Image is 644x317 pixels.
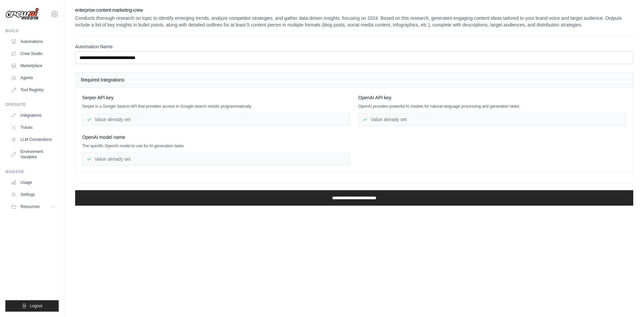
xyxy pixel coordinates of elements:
span: Serper API key [82,94,113,101]
span: Logout [30,303,42,309]
a: Settings [8,189,59,200]
img: Logo [5,8,39,20]
h2: enterprise-content-marketing-crew [75,7,633,13]
span: Resources [20,204,40,209]
div: Manage [5,169,59,174]
p: Conducts thorough research on topic to identify emerging trends, analyze competitor strategies, a... [75,15,633,28]
a: Environment Variables [8,146,59,162]
a: LLM Connections [8,134,59,145]
div: Build [5,28,59,34]
button: Logout [5,300,59,312]
div: Value already set [358,113,626,126]
p: Serper is a Google Search API that provides access to Google search results programmatically. [82,104,350,109]
a: Usage [8,177,59,188]
a: Integrations [8,110,59,121]
div: Value already set [82,153,350,165]
div: Value already set [82,113,350,126]
span: OpenAI API key [358,94,391,101]
div: Operate [5,102,59,107]
a: Automations [8,36,59,47]
a: Crew Studio [8,48,59,59]
a: Tool Registry [8,85,59,95]
p: The specific OpenAI model to use for AI generation tasks. [82,143,350,149]
button: Resources [8,201,59,212]
span: OpenAI model name [82,134,125,141]
a: Agents [8,72,59,83]
a: Traces [8,122,59,133]
a: Marketplace [8,60,59,71]
p: OpenAI provides powerful AI models for natural language processing and generation tasks. [358,104,626,109]
h4: Required Integrations [81,76,628,83]
label: Automation Name [75,43,633,50]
